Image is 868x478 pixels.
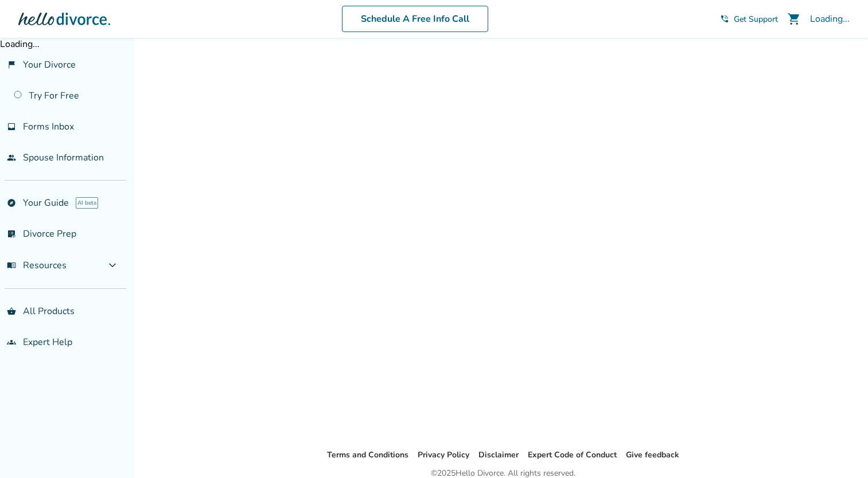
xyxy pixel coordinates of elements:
span: expand_more [106,258,119,272]
span: menu_book [7,261,16,270]
span: Forms Inbox [23,120,74,133]
div: Loading... [810,13,850,25]
span: AI beta [76,197,98,209]
span: Resources [7,259,67,272]
a: Privacy Policy [418,449,469,460]
span: Get Support [734,14,778,25]
a: phone_in_talkGet Support [720,14,778,25]
a: Schedule A Free Info Call [342,6,488,32]
a: Expert Code of Conduct [528,449,617,460]
span: groups [7,338,16,347]
span: explore [7,198,16,207]
li: Disclaimer [478,448,519,462]
span: people [7,153,16,162]
span: flag_2 [7,60,16,69]
span: shopping_cart [787,12,801,26]
a: Terms and Conditions [327,449,408,460]
span: list_alt_check [7,229,16,238]
span: inbox [7,122,16,131]
span: shopping_basket [7,307,16,316]
li: Give feedback [626,448,679,462]
span: phone_in_talk [720,14,729,23]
